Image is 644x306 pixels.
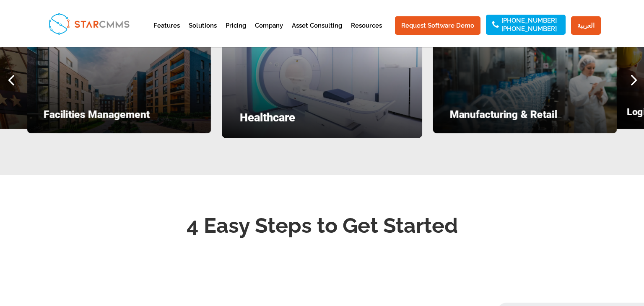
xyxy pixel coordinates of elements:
[222,21,423,138] div: 1 / 7
[571,16,601,35] a: العربية
[240,112,405,128] h4: Healthcare
[226,23,246,43] a: Pricing
[501,18,557,23] a: [PHONE_NUMBER]
[153,23,180,43] a: Features
[44,110,195,124] h4: Facilities Management
[449,110,600,124] h4: Manufacturing & Retail
[622,68,644,90] div: Next slide
[189,23,217,43] a: Solutions
[504,216,644,306] iframe: Chat Widget
[501,26,557,32] a: [PHONE_NUMBER]
[395,16,480,35] a: Request Software Demo
[292,23,342,43] a: Asset Consulting
[504,216,644,306] div: أداة الدردشة
[96,211,548,244] h2: 4 Easy Steps to Get Started
[27,26,211,134] div: 7 / 7
[45,9,133,38] img: StarCMMS
[433,26,617,134] div: 2 / 7
[255,23,283,43] a: Company
[351,23,382,43] a: Resources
